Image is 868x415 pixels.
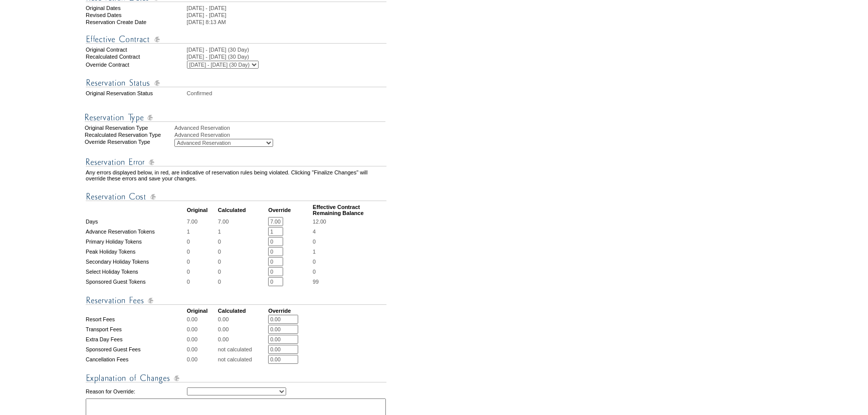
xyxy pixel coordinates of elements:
td: 0 [218,257,267,266]
td: Extra Day Fees [86,335,186,344]
td: Primary Holiday Tokens [86,237,186,246]
td: 0 [187,247,217,256]
td: not calculated [218,345,267,354]
td: Calculated [218,308,267,314]
img: Reservation Type [85,111,385,124]
td: [DATE] - [DATE] (30 Day) [187,47,386,53]
td: Any errors displayed below, in red, are indicative of reservation rules being violated. Clicking ... [86,169,386,181]
td: [DATE] - [DATE] [187,5,386,11]
td: 0 [187,237,217,246]
div: Recalculated Reservation Type [85,132,173,138]
td: [DATE] - [DATE] (30 Day) [187,54,386,60]
span: 12.00 [313,219,326,225]
td: Override [268,308,312,314]
div: Advanced Reservation [174,132,387,138]
td: 0.00 [218,315,267,324]
td: Advance Reservation Tokens [86,227,186,236]
td: 0.00 [187,335,217,344]
td: 0 [218,277,267,286]
td: [DATE] - [DATE] [187,12,386,18]
td: Original Dates [86,5,186,11]
img: Effective Contract [86,33,386,46]
td: 7.00 [187,217,217,226]
span: 1 [313,249,316,255]
span: 0 [313,239,316,245]
td: 7.00 [218,217,267,226]
td: 0 [218,237,267,246]
span: 0 [313,269,316,275]
td: Override [268,204,312,216]
td: Original Reservation Status [86,90,186,96]
div: Advanced Reservation [174,125,387,131]
td: Resort Fees [86,315,186,324]
td: 0.00 [187,315,217,324]
td: 1 [187,227,217,236]
span: 99 [313,279,319,285]
td: Transport Fees [86,325,186,334]
td: Reason for Override: [86,385,186,397]
td: Sponsored Guest Fees [86,345,186,354]
td: Peak Holiday Tokens [86,247,186,256]
td: Original [187,308,217,314]
td: Revised Dates [86,12,186,18]
td: 0 [218,247,267,256]
td: 0 [187,277,217,286]
img: Reservation Errors [86,156,386,168]
td: 0.00 [187,345,217,354]
td: 0 [187,257,217,266]
td: Recalculated Contract [86,54,186,60]
td: 0.00 [187,325,217,334]
td: Original Contract [86,47,186,53]
span: 0 [313,259,316,265]
img: Explanation of Changes [86,372,386,384]
div: Original Reservation Type [85,125,173,131]
td: Select Holiday Tokens [86,267,186,276]
td: 0.00 [187,355,217,364]
div: Override Reservation Type [85,139,173,147]
img: Reservation Cost [86,190,386,203]
td: Override Contract [86,61,186,69]
img: Reservation Fees [86,294,386,307]
span: 4 [313,229,316,235]
td: 0.00 [218,325,267,334]
td: [DATE] 8:13 AM [187,19,386,25]
td: Days [86,217,186,226]
td: Confirmed [187,90,386,96]
td: 0 [218,267,267,276]
img: Reservation Status [86,77,386,89]
td: Calculated [218,204,267,216]
td: Reservation Create Date [86,19,186,25]
td: 1 [218,227,267,236]
td: Sponsored Guest Tokens [86,277,186,286]
td: Effective Contract Remaining Balance [313,204,386,216]
td: 0 [187,267,217,276]
td: not calculated [218,355,267,364]
td: Cancellation Fees [86,355,186,364]
td: 0.00 [218,335,267,344]
td: Secondary Holiday Tokens [86,257,186,266]
td: Original [187,204,217,216]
